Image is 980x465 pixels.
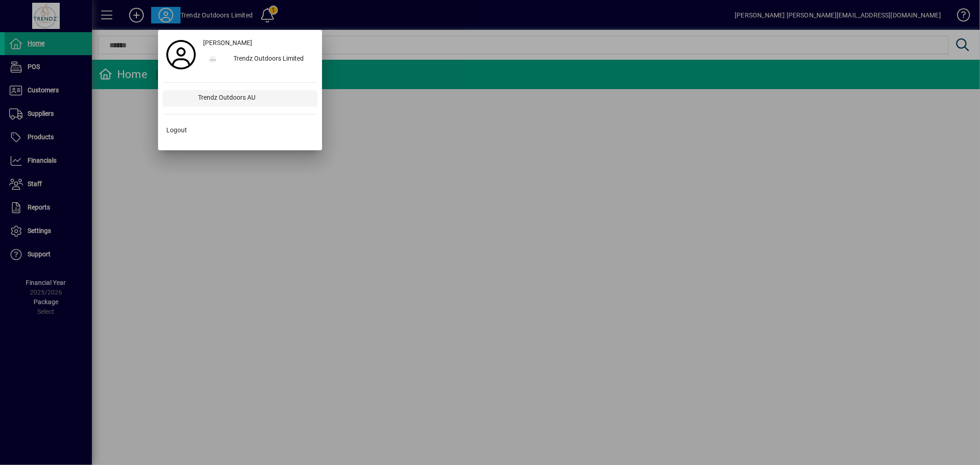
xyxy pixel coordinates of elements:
button: Logout [163,122,317,138]
div: Trendz Outdoors Limited [226,51,317,68]
a: [PERSON_NAME] [199,34,317,51]
div: Trendz Outdoors AU [191,90,317,107]
span: [PERSON_NAME] [203,38,252,48]
span: Logout [166,125,187,135]
a: Profile [163,46,199,63]
button: Trendz Outdoors Limited [199,51,317,68]
button: Trendz Outdoors AU [163,90,317,107]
